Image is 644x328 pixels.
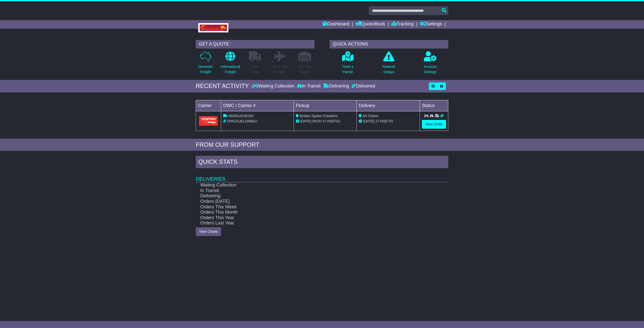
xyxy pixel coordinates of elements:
td: Orders This Year [196,215,424,221]
a: Settings [420,20,442,29]
div: Quick Stats [196,156,448,169]
div: - (ETA) [296,119,355,124]
span: MS0014156193 [229,114,254,118]
div: Delivering [322,83,350,89]
td: Status [420,100,448,111]
div: RECENT ACTIVITY - [196,82,253,90]
a: AccountSettings [424,51,437,77]
td: Waiting Collection [196,182,424,188]
td: In Transit [196,188,424,194]
td: Orders This Week [196,204,424,210]
span: 09:00 [312,119,321,123]
p: Track a Parcel [342,64,353,75]
span: 17:00 [375,119,384,123]
p: International Freight [221,64,240,75]
p: Full Loads [249,64,261,75]
td: Orders Last Year [196,220,424,226]
a: Track aParcel [342,51,354,77]
p: Network Delays [382,64,395,75]
span: [DATE] [363,119,374,123]
td: Delivering [196,193,424,199]
a: InternationalFreight [220,51,240,77]
div: GET A QUOTE [196,40,314,49]
p: Account Settings [424,64,437,75]
div: FROM OUR SUPPORT [196,141,448,149]
td: Pickup [294,100,357,111]
a: NetworkDelays [382,51,395,77]
span: Broken Spoke Creations [300,114,338,118]
span: [DATE] [300,119,311,123]
p: Air & Sea Freight [272,64,287,75]
img: Aramex.png [199,116,218,125]
span: 17:00 [322,119,331,123]
p: Air / Sea Depot [298,64,311,75]
a: Quote/Book [355,20,385,29]
a: DomesticFreight [198,51,213,77]
div: In Transit [296,83,322,89]
a: View Order [422,120,446,129]
div: Waiting Collection [253,83,296,89]
p: Domestic Freight [198,64,213,75]
td: Orders This Month [196,210,424,215]
div: (ETA) [359,119,418,124]
a: Dashboard [323,20,349,29]
td: Deliveries [196,169,448,182]
td: Carrier [196,100,221,111]
div: Delivered [350,83,375,89]
td: OWC / Carrier # [221,100,294,111]
span: AS Colour [363,114,379,118]
div: QUICK ACTIONS [330,40,448,49]
span: OWCAU613358AU [227,119,257,123]
a: Tracking [391,20,414,29]
td: Orders [DATE] [196,199,424,204]
td: Delivery [357,100,420,111]
a: View Charts [196,227,221,236]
